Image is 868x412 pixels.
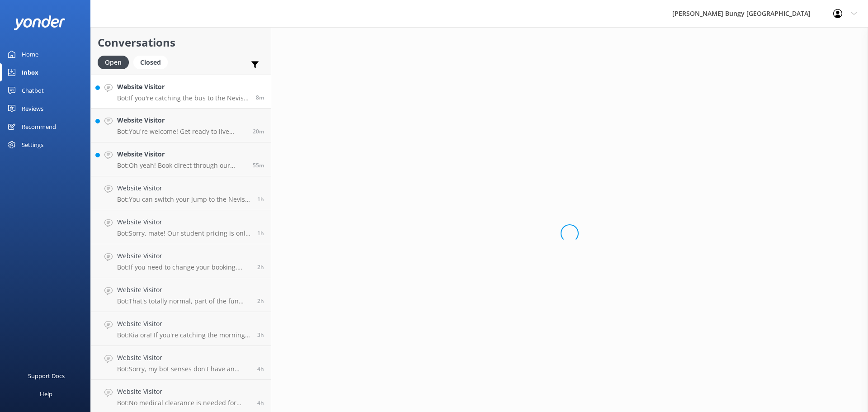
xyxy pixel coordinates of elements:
[91,278,271,312] a: Website VisitorBot:That's totally normal, part of the fun and what leads to feeling accomplished ...
[14,15,66,30] img: yonder-white-logo.png
[133,56,168,69] div: Closed
[117,229,250,237] p: Bot: Sorry, mate! Our student pricing is only for students studying at domestic NZ institutions. ...
[117,399,250,407] p: Bot: No medical clearance is needed for senior jumpers, but if you've got any medical conditions ...
[91,176,271,210] a: Website VisitorBot:You can switch your jump to the Nevis Bungy. Just give us a call at [PHONE_NUM...
[117,365,250,373] p: Bot: Sorry, my bot senses don't have an answer for that, please try and rephrase your question, I...
[257,399,264,407] span: Sep 04 2025 10:34am (UTC +12:00) Pacific/Auckland
[91,312,271,346] a: Website VisitorBot:Kia ora! If you're catching the morning bus at 8:40 for the Nevis Bungy and Sw...
[117,217,250,227] h4: Website Visitor
[257,229,264,237] span: Sep 04 2025 01:25pm (UTC +12:00) Pacific/Auckland
[133,57,172,67] a: Closed
[253,128,264,135] span: Sep 04 2025 02:32pm (UTC +12:00) Pacific/Auckland
[117,263,250,271] p: Bot: If you need to change your booking, give us a call on [PHONE_NUMBER] or [PHONE_NUMBER], or s...
[117,115,246,125] h4: Website Visitor
[117,128,246,136] p: Bot: You're welcome! Get ready to live more and fear less!
[91,109,271,142] a: Website VisitorBot:You're welcome! Get ready to live more and fear less!20m
[98,34,264,51] h2: Conversations
[117,331,250,339] p: Bot: Kia ora! If you're catching the morning bus at 8:40 for the Nevis Bungy and Swing combo, exp...
[22,81,44,99] div: Chatbot
[91,210,271,244] a: Website VisitorBot:Sorry, mate! Our student pricing is only for students studying at domestic NZ ...
[117,297,250,305] p: Bot: That's totally normal, part of the fun and what leads to feeling accomplished post activity....
[117,285,250,295] h4: Website Visitor
[117,387,250,397] h4: Website Visitor
[98,56,129,69] div: Open
[117,94,249,102] p: Bot: If you're catching the bus to the Nevis Bungy, you'll need to check in 30 minutes before you...
[257,297,264,305] span: Sep 04 2025 12:45pm (UTC +12:00) Pacific/Auckland
[257,365,264,373] span: Sep 04 2025 10:39am (UTC +12:00) Pacific/Auckland
[91,75,271,109] a: Website VisitorBot:If you're catching the bus to the Nevis Bungy, you'll need to check in 30 minu...
[117,251,250,261] h4: Website Visitor
[117,183,250,193] h4: Website Visitor
[117,82,249,92] h4: Website Visitor
[117,195,250,204] p: Bot: You can switch your jump to the Nevis Bungy. Just give us a call at [PHONE_NUMBER] or email ...
[253,161,264,169] span: Sep 04 2025 01:57pm (UTC +12:00) Pacific/Auckland
[22,118,56,136] div: Recommend
[117,161,246,170] p: Bot: Oh yeah! Book direct through our website for the best prices. Check out our combos to save s...
[91,244,271,278] a: Website VisitorBot:If you need to change your booking, give us a call on [PHONE_NUMBER] or [PHONE...
[117,353,250,363] h4: Website Visitor
[22,99,43,118] div: Reviews
[256,94,264,101] span: Sep 04 2025 02:44pm (UTC +12:00) Pacific/Auckland
[98,57,133,67] a: Open
[117,319,250,329] h4: Website Visitor
[22,45,38,63] div: Home
[22,63,38,81] div: Inbox
[117,149,246,159] h4: Website Visitor
[22,136,43,154] div: Settings
[28,367,65,385] div: Support Docs
[257,331,264,339] span: Sep 04 2025 10:55am (UTC +12:00) Pacific/Auckland
[91,346,271,380] a: Website VisitorBot:Sorry, my bot senses don't have an answer for that, please try and rephrase yo...
[257,263,264,271] span: Sep 04 2025 12:47pm (UTC +12:00) Pacific/Auckland
[257,195,264,203] span: Sep 04 2025 01:42pm (UTC +12:00) Pacific/Auckland
[40,385,52,403] div: Help
[91,142,271,176] a: Website VisitorBot:Oh yeah! Book direct through our website for the best prices. Check out our co...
